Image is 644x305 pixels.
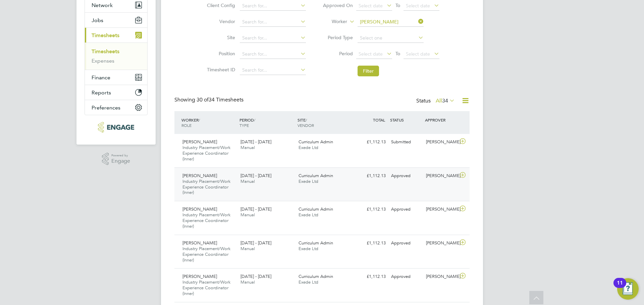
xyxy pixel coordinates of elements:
span: [PERSON_NAME] [182,139,217,145]
span: Exede Ltd [299,246,318,251]
div: WORKER [180,114,238,131]
span: To [393,1,402,10]
span: [PERSON_NAME] [182,173,217,178]
span: Manual [240,212,255,218]
div: STATUS [388,114,423,126]
span: [DATE] - [DATE] [240,240,271,246]
span: [PERSON_NAME] [182,240,217,246]
input: Search for... [240,33,306,43]
span: Industry Placement/Work Experience Coordinator (Inner) [182,145,230,162]
span: To [393,49,402,58]
div: £1,112.13 [354,204,388,215]
div: [PERSON_NAME] [423,137,458,148]
span: Powered by [111,153,130,158]
span: / [199,117,200,123]
img: xede-logo-retina.png [98,122,134,133]
div: [PERSON_NAME] [423,170,458,181]
span: [PERSON_NAME] [182,274,217,279]
span: Curriculum Admin [299,206,333,212]
span: Exede Ltd [299,178,318,184]
span: / [254,117,255,123]
button: Timesheets [85,28,147,43]
span: Engage [111,158,130,164]
span: Curriculum Admin [299,274,333,279]
span: Industry Placement/Work Experience Coordinator (Inner) [182,246,230,263]
span: Timesheets [92,32,119,39]
span: Finance [92,74,110,81]
label: Timesheet ID [205,67,235,73]
div: SITE [296,114,354,131]
label: All [436,97,455,104]
span: Exede Ltd [299,212,318,218]
div: Approved [388,204,423,215]
span: 34 [442,97,448,104]
div: Timesheets [85,43,147,70]
span: Preferences [92,104,120,111]
div: [PERSON_NAME] [423,204,458,215]
label: Worker [317,18,347,25]
span: Exede Ltd [299,279,318,285]
div: 11 [617,283,623,292]
span: Network [92,2,113,8]
span: [DATE] - [DATE] [240,206,271,212]
div: PERIOD [238,114,296,131]
span: 34 Timesheets [197,96,244,103]
div: £1,112.13 [354,170,388,181]
label: Client Config [205,2,235,8]
label: Vendor [205,18,235,24]
span: Manual [240,279,255,285]
a: Powered byEngage [102,153,130,165]
div: £1,112.13 [354,271,388,282]
button: Open Resource Center, 11 new notifications [617,278,639,300]
span: Industry Placement/Work Experience Coordinator (Inner) [182,212,230,229]
span: [DATE] - [DATE] [240,274,271,279]
span: ROLE [181,123,192,128]
div: Status [416,96,456,106]
div: Approved [388,271,423,282]
span: Manual [240,145,255,150]
span: Curriculum Admin [299,173,333,178]
span: / [306,117,307,123]
label: Period Type [323,34,353,41]
div: £1,112.13 [354,238,388,249]
label: Position [205,51,235,57]
span: [PERSON_NAME] [182,206,217,212]
div: [PERSON_NAME] [423,238,458,249]
span: Exede Ltd [299,145,318,150]
div: [PERSON_NAME] [423,271,458,282]
span: Select date [359,3,383,9]
span: Select date [406,51,430,57]
span: Industry Placement/Work Experience Coordinator (Inner) [182,178,230,196]
span: Curriculum Admin [299,139,333,145]
button: Reports [85,85,147,100]
span: Manual [240,246,255,251]
input: Search for... [240,66,306,75]
input: Search for... [240,17,306,27]
span: Select date [359,51,383,57]
span: [DATE] - [DATE] [240,139,271,145]
input: Search for... [240,1,306,11]
div: Showing [174,96,245,103]
div: Submitted [388,137,423,148]
a: Timesheets [92,48,119,55]
div: £1,112.13 [354,137,388,148]
button: Jobs [85,13,147,27]
span: TOTAL [373,117,385,123]
span: Jobs [92,17,103,23]
button: Filter [358,66,379,76]
button: Finance [85,70,147,85]
span: Select date [406,3,430,9]
span: VENDOR [298,123,314,128]
span: 30 of [197,96,209,103]
a: Expenses [92,58,114,64]
div: Approved [388,170,423,181]
label: Approved On [323,2,353,8]
div: APPROVER [423,114,458,126]
span: Curriculum Admin [299,240,333,246]
span: Reports [92,89,111,96]
span: Industry Placement/Work Experience Coordinator (Inner) [182,279,230,296]
a: Go to home page [85,122,148,133]
button: Preferences [85,100,147,115]
span: Manual [240,178,255,184]
div: Approved [388,238,423,249]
